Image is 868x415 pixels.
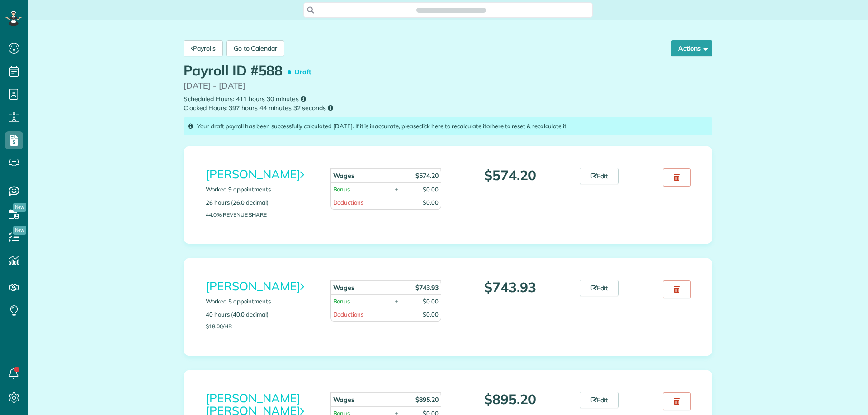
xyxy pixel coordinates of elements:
strong: Wages [333,284,355,292]
span: Search ZenMaid… [425,5,476,14]
p: 26 hours (26.0 decimal) [206,198,317,207]
a: Edit [580,280,619,296]
td: Bonus [330,182,392,196]
a: Edit [580,392,619,408]
p: [DATE] - [DATE] [184,80,712,92]
div: $0.00 [423,185,439,194]
p: $895.20 [455,392,566,407]
p: 44.0% Revenue Share [206,212,317,218]
div: - [395,198,397,207]
p: Worked 9 appointments [206,185,317,194]
p: 40 hours (40.0 decimal) [206,310,317,319]
a: click here to recalculate it [419,122,486,130]
p: $18.00/hr [206,323,317,329]
a: [PERSON_NAME] [206,279,304,294]
div: + [395,297,398,306]
strong: Wages [333,172,355,180]
div: $0.00 [423,297,439,306]
strong: $895.20 [415,396,439,404]
a: [PERSON_NAME] [206,167,304,182]
a: Payrolls [184,40,223,56]
div: $0.00 [423,198,439,207]
td: Deductions [330,196,392,209]
strong: $743.93 [415,284,439,292]
h1: Payroll ID #588 [184,63,315,80]
div: + [395,185,398,194]
span: New [13,203,26,212]
div: $0.00 [423,310,439,319]
strong: $574.20 [415,172,439,180]
span: Draft [289,64,315,80]
a: Go to Calendar [226,40,284,56]
a: Edit [580,168,619,184]
td: Bonus [330,294,392,308]
span: New [13,226,26,235]
a: here to reset & recalculate it [491,122,566,130]
td: Deductions [330,308,392,321]
small: Scheduled Hours: 411 hours 30 minutes Clocked Hours: 397 hours 44 minutes 32 seconds [184,94,712,113]
p: $574.20 [455,168,566,183]
p: Worked 5 appointments [206,297,317,306]
strong: Wages [333,396,355,404]
div: - [395,310,397,319]
button: Actions [671,40,712,56]
p: $743.93 [455,280,566,295]
div: Your draft payroll has been successfully calculated [DATE]. If it is inaccurate, please or [184,117,712,135]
